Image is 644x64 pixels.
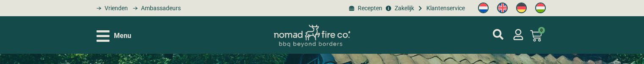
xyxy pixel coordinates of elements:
[520,25,552,47] a: 0
[531,0,550,16] a: Switch to Hongaars
[274,25,350,47] img: Nomad Logo
[348,4,382,13] a: BBQ recepten
[478,3,489,13] img: Nederlands
[497,3,508,13] img: Engels
[102,4,128,13] span: Vrienden
[392,4,414,13] span: Zakelijk
[516,3,527,13] img: Duits
[535,3,546,13] img: Hongaars
[538,27,545,34] span: 0
[512,0,531,16] a: Switch to Duits
[130,4,181,13] a: grill bill ambassadors
[424,4,465,13] span: Klantenservice
[493,29,503,40] a: mijn account
[139,4,181,13] span: Ambassadeurs
[493,0,512,16] a: Switch to Engels
[114,31,131,41] span: Menu
[416,4,465,13] a: grill bill klantenservice
[94,4,128,13] a: grill bill vrienden
[356,4,382,13] span: Recepten
[97,29,131,44] div: Open/Close Menu
[384,4,414,13] a: grill bill zakeljk
[513,29,524,40] a: mijn account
